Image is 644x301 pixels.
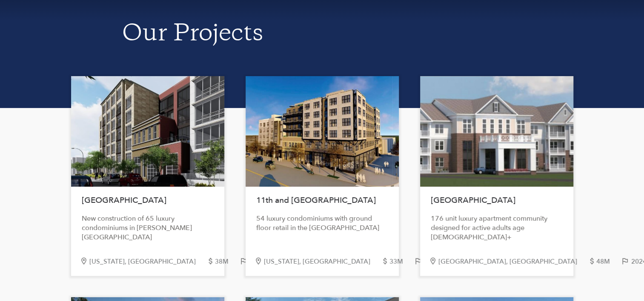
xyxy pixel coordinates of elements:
div: 38M [215,258,239,265]
h1: [GEOGRAPHIC_DATA] [431,191,563,210]
div: 33M [389,258,414,265]
div: New construction of 65 luxury condominiums in [PERSON_NAME][GEOGRAPHIC_DATA] [82,214,214,242]
div: 176 unit luxury apartment community designed for active adults age [DEMOGRAPHIC_DATA]+ [431,214,563,242]
div: 48M [596,258,621,265]
div: [GEOGRAPHIC_DATA], [GEOGRAPHIC_DATA] [438,258,588,265]
h1: [GEOGRAPHIC_DATA] [82,191,214,210]
div: 54 luxury condominiums with ground floor retail in the [GEOGRAPHIC_DATA] [256,214,388,233]
div: [US_STATE], [GEOGRAPHIC_DATA] [89,258,206,265]
h1: 11th and [GEOGRAPHIC_DATA] [256,191,388,210]
div: [US_STATE], [GEOGRAPHIC_DATA] [264,258,381,265]
h1: Our Projects [122,21,522,48]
